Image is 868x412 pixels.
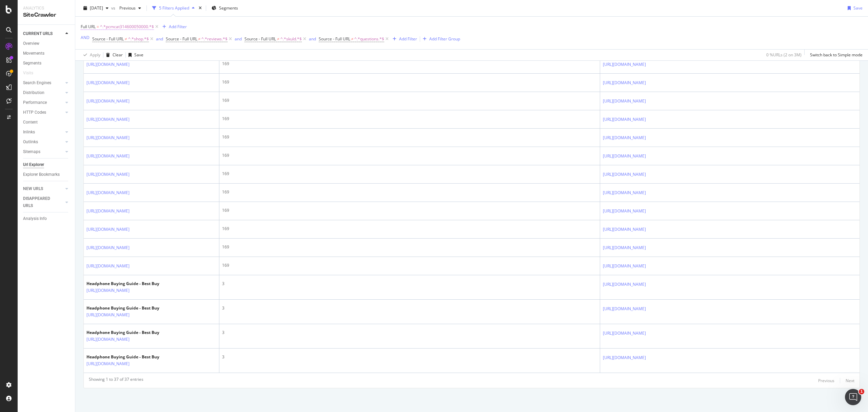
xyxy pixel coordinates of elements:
[209,3,241,14] button: Segments
[23,40,70,47] a: Overview
[86,360,130,367] a: [URL][DOMAIN_NAME]
[818,376,834,385] button: Previous
[603,208,646,214] a: [URL][DOMAIN_NAME]
[197,5,203,12] div: times
[222,207,597,213] div: 169
[156,36,163,42] div: and
[86,354,159,360] div: Headphone Buying Guide - Best Buy
[222,262,597,268] div: 169
[219,5,238,11] span: Segments
[117,5,136,11] span: Previous
[86,305,159,311] div: Headphone Buying Guide - Best Buy
[23,99,47,106] div: Performance
[23,109,46,116] div: HTTP Codes
[603,153,646,160] a: [URL][DOMAIN_NAME]
[201,34,228,44] span: ^.*reviews.*$
[222,189,597,195] div: 169
[807,50,863,60] button: Switch back to Simple mode
[351,36,354,42] span: ≠
[86,189,130,196] a: [URL][DOMAIN_NAME]
[86,263,130,269] a: [URL][DOMAIN_NAME]
[126,50,143,60] button: Save
[222,79,597,85] div: 169
[222,281,597,287] div: 3
[23,40,39,47] div: Overview
[160,23,187,31] button: Add Filter
[23,185,43,192] div: NEW URLS
[23,89,44,96] div: Distribution
[845,3,863,14] button: Save
[86,134,130,141] a: [URL][DOMAIN_NAME]
[86,312,130,318] a: [URL][DOMAIN_NAME]
[23,161,70,168] a: Url Explorer
[222,354,597,360] div: 3
[23,171,60,178] div: Explorer Bookmarks
[23,5,70,11] div: Analytics
[603,79,646,86] a: [URL][DOMAIN_NAME]
[603,305,646,312] a: [URL][DOMAIN_NAME]
[429,36,460,42] div: Add Filter Group
[420,35,460,43] button: Add Filter Group
[81,34,90,41] button: AND
[23,129,63,136] a: Inlinks
[156,36,163,42] button: and
[309,36,316,42] div: and
[845,389,861,405] iframe: Intercom live chat
[81,50,100,60] button: Apply
[390,35,417,43] button: Add Filter
[103,50,123,60] button: Clear
[81,35,90,40] div: AND
[603,98,646,105] a: [URL][DOMAIN_NAME]
[399,36,417,42] div: Add Filter
[603,171,646,178] a: [URL][DOMAIN_NAME]
[23,148,40,155] div: Sitemaps
[117,3,144,14] button: Previous
[222,330,597,336] div: 3
[23,70,33,77] div: Visits
[90,5,103,11] span: 2025 Sep. 2nd
[603,244,646,251] a: [URL][DOMAIN_NAME]
[853,5,863,11] div: Save
[23,161,44,168] div: Url Explorer
[222,97,597,104] div: 169
[235,36,242,42] button: and
[111,5,117,11] span: vs
[603,134,646,141] a: [URL][DOMAIN_NAME]
[859,389,864,394] span: 1
[846,378,854,383] div: Next
[244,36,276,42] span: Source - Full URL
[603,189,646,196] a: [URL][DOMAIN_NAME]
[222,226,597,232] div: 169
[169,24,187,30] div: Add Filter
[100,22,154,32] span: ^.*pcmcat314600050000.*$
[86,116,130,123] a: [URL][DOMAIN_NAME]
[235,36,242,42] div: and
[86,208,130,214] a: [URL][DOMAIN_NAME]
[86,171,130,178] a: [URL][DOMAIN_NAME]
[128,34,149,44] span: ^.*shop.*$
[23,30,63,37] a: CURRENT URLS
[277,36,279,42] span: ≠
[23,119,70,126] a: Content
[603,281,646,288] a: [URL][DOMAIN_NAME]
[23,79,63,87] a: Search Engines
[23,215,47,222] div: Analysis Info
[319,36,350,42] span: Source - Full URL
[23,50,70,57] a: Movements
[86,244,130,251] a: [URL][DOMAIN_NAME]
[23,215,70,222] a: Analysis Info
[23,89,63,96] a: Distribution
[354,34,384,44] span: ^.*questions.*$
[86,98,130,105] a: [URL][DOMAIN_NAME]
[23,148,63,155] a: Sitemaps
[810,52,863,58] div: Switch back to Simple mode
[222,116,597,122] div: 169
[603,226,646,233] a: [URL][DOMAIN_NAME]
[86,153,130,160] a: [URL][DOMAIN_NAME]
[23,129,35,136] div: Inlinks
[603,61,646,68] a: [URL][DOMAIN_NAME]
[603,116,646,123] a: [URL][DOMAIN_NAME]
[92,36,124,42] span: Source - Full URL
[23,138,63,146] a: Outlinks
[166,36,197,42] span: Source - Full URL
